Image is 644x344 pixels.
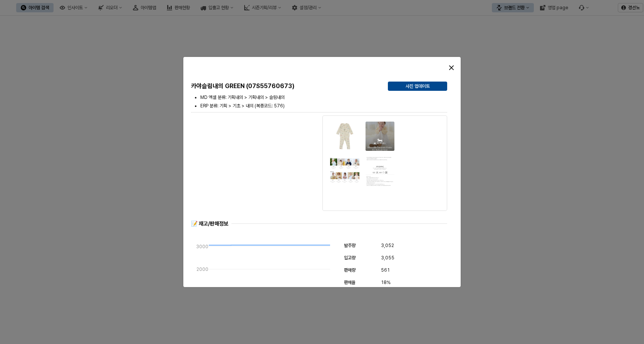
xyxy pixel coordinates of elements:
[381,254,394,262] span: 3,055
[191,82,382,90] h5: 카야슬림내의 GREEN (07S55760673)
[406,83,430,89] p: 사진 업데이트
[200,102,447,109] li: ERP 분류: 기획 > 기초 > 내의 (복종코드: 576)
[344,243,356,248] span: 발주량
[388,82,447,91] button: 사진 업데이트
[445,62,458,74] button: Close
[344,255,356,261] span: 입고량
[381,242,394,249] span: 3,052
[381,266,390,274] span: 561
[344,280,356,285] span: 판매율
[191,220,228,227] div: 📝 재고/판매정보
[344,267,356,273] span: 판매량
[200,94,447,101] li: MD 엑셀 분류: 기획내의 > 기획내의 > 슬림내의
[381,279,391,286] span: 18%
